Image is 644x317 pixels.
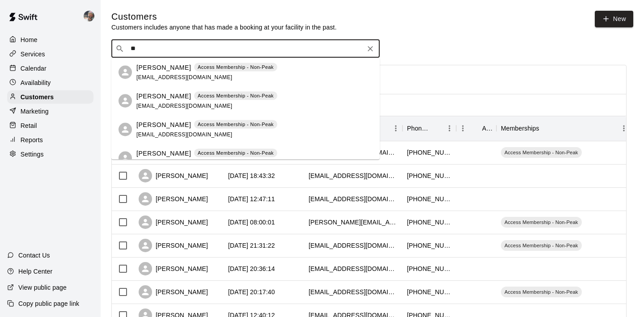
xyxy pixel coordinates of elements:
[309,264,398,273] div: amaldonado013@gmail.com
[407,171,452,180] div: +18304869896
[309,218,398,227] div: bret.hackett@gmail.com
[21,64,47,73] p: Calendar
[482,116,492,141] div: Age
[139,239,208,252] div: [PERSON_NAME]
[501,147,582,158] div: Access Membership - Non-Peak
[84,11,94,21] img: Trent Hadley
[21,150,44,159] p: Settings
[501,287,582,297] div: Access Membership - Non-Peak
[21,107,49,116] p: Marketing
[407,148,452,157] div: +19729795512
[18,251,50,260] p: Contact Us
[496,116,631,141] div: Memberships
[407,241,452,250] div: +18177275354
[18,267,52,276] p: Help Center
[136,131,233,137] span: [EMAIL_ADDRESS][DOMAIN_NAME]
[7,105,93,118] a: Marketing
[7,148,93,161] a: Settings
[364,42,377,55] button: Clear
[18,283,67,292] p: View public page
[456,116,496,141] div: Age
[228,264,275,273] div: 2025-08-10 20:36:14
[7,119,93,132] a: Retail
[501,242,582,249] span: Access Membership - Non-Peak
[309,171,398,180] div: carter1124@gmail.com
[21,78,51,87] p: Availability
[198,92,274,100] p: Access Membership - Non-Peak
[7,133,93,147] a: Reports
[309,194,398,203] div: cassie.thompson15@gmail.com
[21,135,43,144] p: Reports
[304,116,402,141] div: Email
[470,122,482,135] button: Sort
[456,122,470,135] button: Menu
[136,91,191,101] p: [PERSON_NAME]
[139,169,208,182] div: [PERSON_NAME]
[595,11,633,27] a: New
[407,116,430,141] div: Phone Number
[443,122,456,135] button: Menu
[389,122,402,135] button: Menu
[139,192,208,206] div: [PERSON_NAME]
[501,149,582,156] span: Access Membership - Non-Peak
[119,66,132,79] div: Zachary Snell
[309,287,398,296] div: bcaldwell@gmcivil.com
[136,120,191,129] p: [PERSON_NAME]
[119,94,132,108] div: Morgan Snell
[21,121,37,130] p: Retail
[82,7,101,25] div: Trent Hadley
[136,74,233,80] span: [EMAIL_ADDRESS][DOMAIN_NAME]
[228,171,275,180] div: 2025-08-12 18:43:32
[407,194,452,203] div: +18179664686
[407,264,452,273] div: +14692334381
[7,76,93,89] a: Availability
[136,148,191,158] p: [PERSON_NAME]
[119,123,132,136] div: Greyson Snell
[228,194,275,203] div: 2025-08-12 12:47:11
[402,116,456,141] div: Phone Number
[139,262,208,275] div: [PERSON_NAME]
[407,218,452,227] div: +16825517646
[111,23,337,32] p: Customers includes anyone that has made a booking at your facility in the past.
[539,122,552,135] button: Sort
[7,33,93,46] a: Home
[21,93,54,101] p: Customers
[111,11,337,23] h5: Customers
[136,63,191,72] p: [PERSON_NAME]
[430,122,443,135] button: Sort
[18,299,79,308] p: Copy public page link
[501,288,582,296] span: Access Membership - Non-Peak
[198,63,274,71] p: Access Membership - Non-Peak
[228,218,275,227] div: 2025-08-11 08:00:01
[136,102,233,109] span: [EMAIL_ADDRESS][DOMAIN_NAME]
[228,241,275,250] div: 2025-08-10 21:31:22
[617,122,631,135] button: Menu
[309,241,398,250] div: mandylovedavis@gmail.com
[21,50,45,59] p: Services
[7,47,93,61] a: Services
[501,116,539,141] div: Memberships
[119,152,132,165] div: Landyn Snell
[228,287,275,296] div: 2025-08-10 20:17:40
[139,216,208,229] div: [PERSON_NAME]
[198,121,274,128] p: Access Membership - Non-Peak
[111,40,380,58] div: Search customers by name or email
[139,285,208,299] div: [PERSON_NAME]
[407,287,452,296] div: +17656237487
[501,217,582,228] div: Access Membership - Non-Peak
[7,62,93,75] a: Calendar
[501,219,582,226] span: Access Membership - Non-Peak
[198,149,274,157] p: Access Membership - Non-Peak
[7,90,93,104] a: Customers
[21,35,38,44] p: Home
[501,240,582,251] div: Access Membership - Non-Peak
